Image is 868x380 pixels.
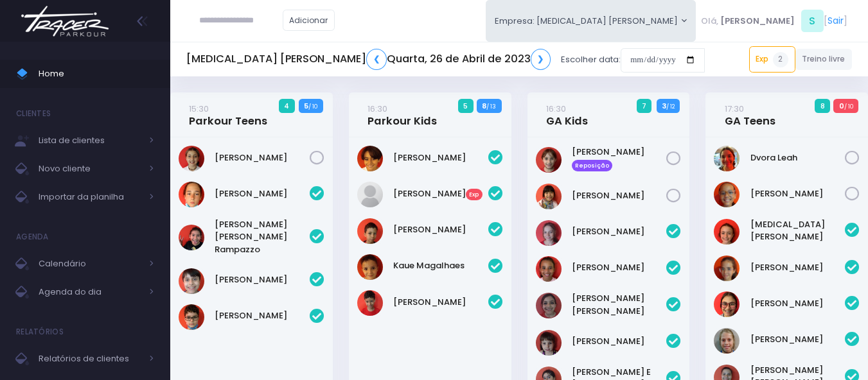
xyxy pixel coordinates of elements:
img: Miguel Penna Ferreira [179,304,204,330]
a: [MEDICAL_DATA][PERSON_NAME] [750,218,846,243]
span: [PERSON_NAME] [720,15,795,28]
a: [PERSON_NAME] [215,273,310,286]
h5: [MEDICAL_DATA] [PERSON_NAME] Quarta, 26 de Abril de 2023 [186,49,551,70]
img: Dvora Leah Begun [714,146,740,171]
span: Home [39,65,154,82]
h4: Clientes [16,101,51,126]
small: / 12 [666,103,675,110]
img: Kaue Magalhaes Belo [357,254,383,280]
strong: 8 [482,101,486,111]
small: 16:30 [546,103,566,115]
img: Hanna Antebi [714,291,740,317]
img: Miguel Ramalho de Abreu [357,290,383,316]
img: Gabriela Alves Garrido Gacitua [714,182,740,207]
span: Olá, [701,15,718,28]
span: 2 [773,52,788,67]
small: 17:30 [725,103,744,115]
a: Kaue Magalhaes [393,259,488,272]
div: Escolher data: [186,45,705,74]
img: Julia Oshiro [536,184,562,209]
img: Antonella Ferreira Pascarelli Pinto [536,220,562,246]
small: / 13 [486,103,496,110]
span: 5 [458,99,474,113]
img: Bruna Dias [536,147,562,173]
img: Bianca Gabriela Pereira da Cunha [536,256,562,282]
img: Beatriz Menezes Lanzoti [357,182,383,207]
span: Reposição [572,160,613,171]
img: João Pedro Alves Rampazzo [179,225,204,250]
a: 17:30GA Teens [725,102,775,128]
small: / 10 [308,103,317,110]
span: 4 [279,99,295,113]
a: Exp2 [749,46,795,72]
strong: 0 [839,101,844,111]
a: Adicionar [283,10,335,31]
a: [PERSON_NAME] Reposição [572,146,667,171]
a: Dvora Leah [750,151,846,164]
a: ❮ [366,49,387,70]
a: [PERSON_NAME] [750,187,846,200]
a: [PERSON_NAME] [750,261,846,274]
a: [PERSON_NAME] [PERSON_NAME] [572,292,667,317]
small: / 10 [844,103,853,110]
a: [PERSON_NAME] [215,309,310,322]
span: Relatórios de clientes [39,350,141,367]
span: Agenda do dia [39,284,141,300]
a: 16:30Parkour Kids [368,102,437,128]
a: [PERSON_NAME] [572,335,667,348]
a: [PERSON_NAME] [572,225,667,238]
h4: Agenda [16,224,49,250]
a: [PERSON_NAME] [393,223,488,236]
span: 8 [815,99,830,113]
span: 7 [637,99,652,113]
a: [PERSON_NAME] [750,333,846,346]
img: Arthur Dias [357,146,383,171]
a: [PERSON_NAME] [393,151,488,164]
span: Lista de clientes [39,132,141,149]
strong: 5 [304,101,308,111]
img: Clara Souza Salles [536,293,562,318]
img: Gabriel Ramalho de Abreu [357,218,383,244]
img: Isabella formigoni [536,330,562,356]
a: [PERSON_NAME] [572,261,667,274]
img: Jamile Perdon Danielian [714,328,740,354]
div: [ ] [696,6,852,35]
img: Gabriela Guzzi de Almeida [179,146,204,171]
strong: 3 [662,101,666,111]
span: Importar da planilha [39,189,141,205]
a: ❯ [531,49,551,70]
small: 16:30 [368,103,387,115]
img: Luigi Giusti Vitorino [179,268,204,294]
span: Calendário [39,255,141,272]
span: S [801,10,824,32]
a: 16:30GA Kids [546,102,588,128]
img: Fernanda Alves Garrido Gacitua [714,255,740,281]
a: Treino livre [795,49,853,70]
span: Novo cliente [39,160,141,177]
a: [PERSON_NAME] [572,189,667,202]
a: Sair [828,14,844,28]
a: [PERSON_NAME] [750,297,846,310]
a: 15:30Parkour Teens [189,102,267,128]
span: Exp [466,189,483,200]
small: 15:30 [189,103,209,115]
a: [PERSON_NAME] [393,296,488,309]
a: [PERSON_NAME] [PERSON_NAME] Rampazzo [215,218,310,256]
img: Daniel Sanches Abdala [179,182,204,207]
a: [PERSON_NAME] [215,187,310,200]
a: [PERSON_NAME]Exp [393,187,488,200]
img: Allegra Montanari Ferreira [714,219,740,245]
h4: Relatórios [16,319,64,345]
a: [PERSON_NAME] [215,151,310,164]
